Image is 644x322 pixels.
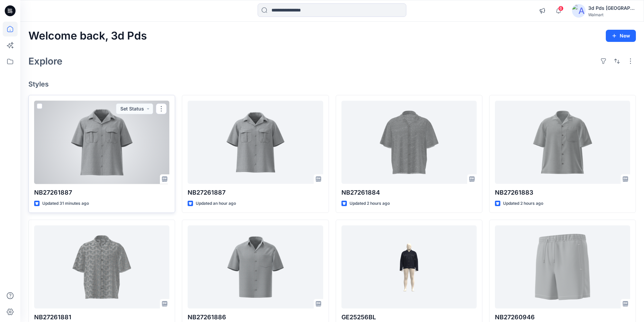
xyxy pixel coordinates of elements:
[28,80,636,88] h4: Styles
[341,313,477,322] p: GE25256BL
[28,56,63,67] h2: Explore
[572,4,586,18] img: avatar
[495,101,630,184] a: NB27261883
[503,200,543,207] p: Updated 2 hours ago
[558,6,564,11] span: 6
[495,313,630,322] p: NB27260946
[341,101,477,184] a: NB27261884
[196,200,236,207] p: Updated an hour ago
[188,225,323,309] a: NB27261886
[188,313,323,322] p: NB27261886
[588,4,636,12] div: 3d Pds [GEOGRAPHIC_DATA]
[34,188,169,197] p: NB27261887
[495,188,630,197] p: NB27261883
[350,200,390,207] p: Updated 2 hours ago
[188,101,323,184] a: NB27261887
[28,30,147,42] h2: Welcome back, 3d Pds
[42,200,89,207] p: Updated 31 minutes ago
[495,225,630,309] a: NB27260946
[341,188,477,197] p: NB27261884
[588,12,636,17] div: Walmart
[34,225,169,309] a: NB27261881
[34,101,169,184] a: NB27261887
[606,30,636,42] button: New
[34,313,169,322] p: NB27261881
[341,225,477,309] a: GE25256BL
[188,188,323,197] p: NB27261887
